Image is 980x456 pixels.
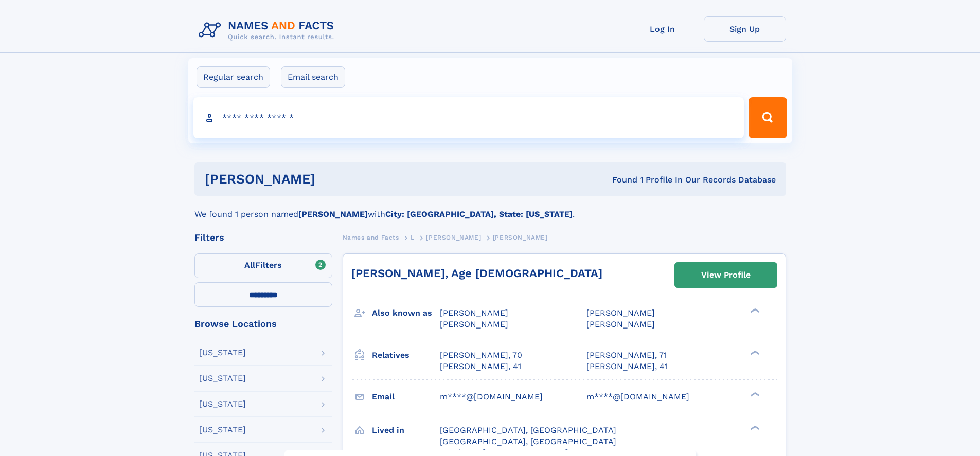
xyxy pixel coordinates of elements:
[748,307,760,314] div: ❯
[343,231,399,244] a: Names and Facts
[493,234,548,241] span: [PERSON_NAME]
[244,260,255,270] span: All
[748,391,760,397] div: ❯
[411,234,415,241] span: L
[194,319,332,329] div: Browse Locations
[193,97,744,138] input: search input
[351,267,602,280] a: [PERSON_NAME], Age [DEMOGRAPHIC_DATA]
[586,350,667,361] a: [PERSON_NAME], 71
[586,319,655,329] span: [PERSON_NAME]
[281,66,345,88] label: Email search
[426,234,481,241] span: [PERSON_NAME]
[464,174,776,186] div: Found 1 Profile In Our Records Database
[704,16,786,42] a: Sign Up
[675,263,777,287] a: View Profile
[298,209,368,219] b: [PERSON_NAME]
[194,253,332,278] label: Filters
[748,424,760,431] div: ❯
[701,263,751,287] div: View Profile
[411,231,415,244] a: L
[440,436,616,446] span: [GEOGRAPHIC_DATA], [GEOGRAPHIC_DATA]
[440,361,521,372] a: [PERSON_NAME], 41
[199,426,246,434] div: [US_STATE]
[194,233,332,242] div: Filters
[205,173,464,186] h1: [PERSON_NAME]
[372,422,440,439] h3: Lived in
[197,66,270,88] label: Regular search
[621,16,704,42] a: Log In
[748,349,760,356] div: ❯
[199,374,246,382] div: [US_STATE]
[372,304,440,322] h3: Also known as
[199,400,246,408] div: [US_STATE]
[749,97,787,138] button: Search Button
[194,16,343,44] img: Logo Names and Facts
[440,319,508,329] span: [PERSON_NAME]
[586,361,668,372] a: [PERSON_NAME], 41
[372,346,440,364] h3: Relatives
[194,196,786,221] div: We found 1 person named with .
[372,388,440,406] h3: Email
[385,209,573,219] b: City: [GEOGRAPHIC_DATA], State: [US_STATE]
[440,350,522,361] a: [PERSON_NAME], 70
[586,308,655,318] span: [PERSON_NAME]
[426,231,481,244] a: [PERSON_NAME]
[440,308,508,318] span: [PERSON_NAME]
[440,425,616,435] span: [GEOGRAPHIC_DATA], [GEOGRAPHIC_DATA]
[199,349,246,357] div: [US_STATE]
